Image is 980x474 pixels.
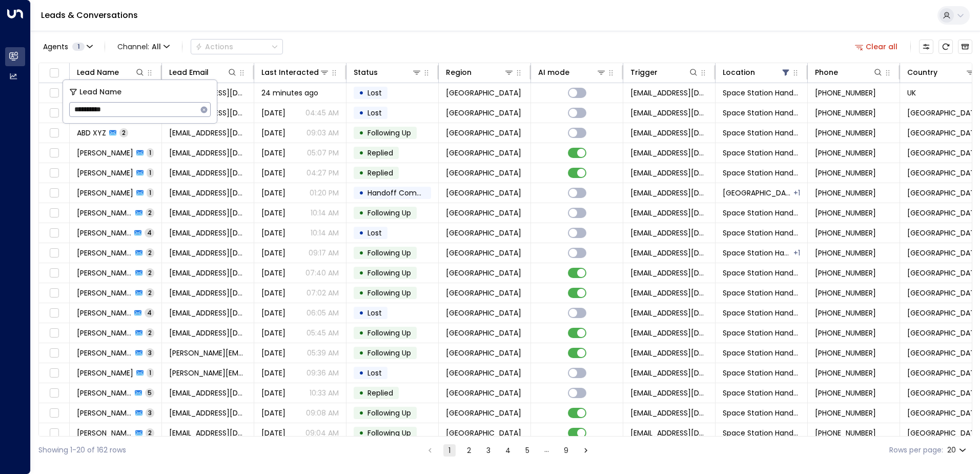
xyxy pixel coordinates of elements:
p: 07:02 AM [307,288,339,298]
span: simonknight204@gmail.com [169,248,247,258]
span: +447418053316 [815,268,876,278]
div: Last Interacted [261,66,330,78]
span: +447931788292 [815,188,876,198]
span: +447785235278 [815,428,876,438]
span: Birmingham [446,328,521,338]
span: Space Station Handsworth [723,248,792,258]
span: Lost [367,108,382,118]
span: 1 [72,43,85,51]
span: Following Up [367,428,411,438]
div: • [359,244,364,262]
span: 2 [146,288,154,297]
button: page 1 [443,444,456,457]
span: Yesterday [261,208,285,218]
span: Toggle select row [48,207,60,220]
button: Go to page 2 [463,444,475,457]
span: 24 minutes ago [261,88,318,98]
div: • [359,324,364,342]
div: AI mode [538,66,569,78]
div: 20 [947,443,968,458]
span: +447720524786 [815,348,876,358]
a: Leads & Conversations [41,9,138,21]
span: Birmingham [446,188,521,198]
span: 4 [145,308,154,317]
span: Following Up [367,348,411,358]
span: Toggle select row [48,287,60,300]
div: • [359,204,364,222]
div: Lead Email [169,66,237,78]
span: Brianna Jones [77,308,131,318]
span: Aug 30, 2025 [261,428,285,438]
span: Madia Njua [77,428,132,438]
span: craigkewell@hotmail.com [169,148,247,158]
div: AI mode [538,66,606,78]
span: leads@space-station.co.uk [630,88,708,98]
span: Birmingham [446,428,521,438]
span: Space Station Handsworth [723,148,800,158]
span: saima18@live.com [169,168,247,178]
span: Space Station Castle Bromwich [723,188,792,198]
div: Lead Name [77,66,119,78]
span: 2 [146,248,154,257]
span: Birmingham [446,388,521,398]
div: • [359,124,364,142]
span: Lost [367,88,382,98]
button: Archived Leads [958,39,972,54]
p: 05:45 AM [307,328,339,338]
span: Birmingham [446,168,521,178]
span: Toggle select row [48,327,60,340]
span: ABD XYZ [77,128,106,138]
div: • [359,144,364,162]
div: Region [446,66,472,78]
span: leads@space-station.co.uk [630,348,708,358]
span: Birmingham [446,128,521,138]
div: Space Station Handsworth [793,188,800,198]
div: Space Station Garretts Green [793,248,800,258]
button: Go to page 9 [560,444,573,457]
span: Toggle select row [48,147,60,160]
span: Aug 30, 2025 [261,408,285,418]
p: 04:45 AM [305,108,339,118]
div: Phone [815,66,883,78]
span: +447418053316 [815,248,876,258]
span: Birmingham [446,368,521,378]
span: p.kerrigan166@hotmail.co.uk [169,228,247,238]
p: 07:40 AM [305,268,339,278]
span: Neymar Jahn [77,368,133,378]
span: Toggle select row [48,267,60,280]
span: Toggle select row [48,387,60,400]
span: Toggle select row [48,427,60,440]
span: leads@space-station.co.uk [630,308,708,318]
span: Replied [367,148,393,158]
span: Aug 18, 2025 [261,108,285,118]
span: Yesterday [261,168,285,178]
span: +441217073029 [815,228,876,238]
span: +447753635032 [815,328,876,338]
span: leads@space-station.co.uk [630,368,708,378]
div: Lead Email [169,66,209,78]
span: Yesterday [261,148,285,158]
span: Yesterday [261,188,285,198]
span: +447956321546 [815,168,876,178]
div: Location [723,66,791,78]
button: Channel:All [113,39,174,54]
span: Craig Brown [77,148,133,158]
span: Toggle select row [48,167,60,180]
div: Status [354,66,378,78]
span: leads@space-station.co.uk [630,268,708,278]
span: Space Station Handsworth [723,428,800,438]
span: Channel: [113,39,174,54]
span: njuamadia@gmail.com [169,428,247,438]
span: Replied [367,388,393,398]
span: 1 [147,168,154,177]
span: Toggle select row [48,227,60,240]
span: +447438618417 [815,208,876,218]
span: neymar.jahn@outlook.com [169,368,247,378]
div: Trigger [630,66,658,78]
span: 5 [145,388,154,397]
div: • [359,344,364,362]
span: leads@space-station.co.uk [630,288,708,298]
span: leads@space-station.co.uk [630,148,708,158]
div: Button group with a nested menu [191,39,283,54]
label: Rows per page: [889,445,943,456]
